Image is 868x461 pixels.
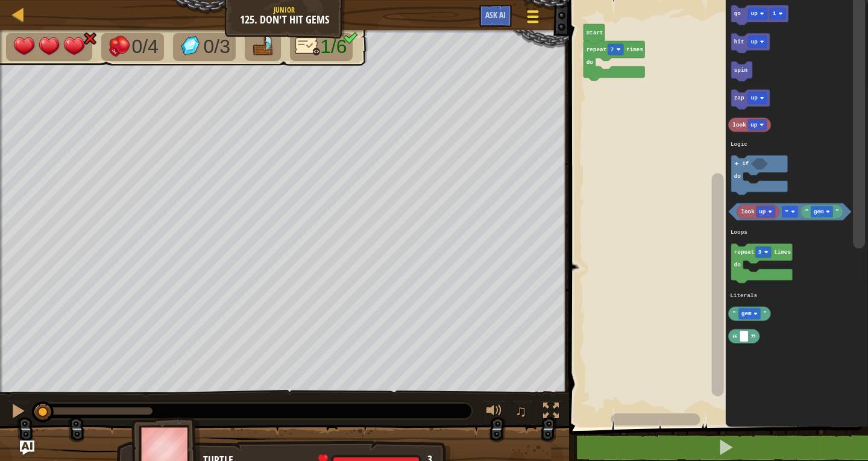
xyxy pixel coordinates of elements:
span: 0/3 [203,36,230,57]
text: " [732,311,736,318]
text: = [785,209,788,215]
text: " [763,311,767,318]
text: do [587,59,594,66]
text: zap [734,95,744,101]
text: Start [587,30,603,36]
text: times [774,249,791,256]
text: " [805,209,809,215]
button: ♫ [512,400,533,425]
text: gem [814,209,824,215]
button: Adjust volume [482,400,506,425]
span: 1/6 [320,36,347,57]
text: look [732,122,746,128]
li: Your hero must survive. [6,33,92,61]
text: gem [741,311,752,318]
span: Ask AI [485,9,506,20]
text: spin [734,67,748,74]
text: 7 [611,46,614,53]
li: Only 4 lines of code [290,33,353,61]
text: Loops [731,230,747,236]
text: up [751,10,758,17]
text: times [626,46,643,53]
text: Logic [731,141,747,148]
text: if [742,161,749,168]
text: do [734,174,741,180]
text: up [751,39,758,45]
text: look [741,209,755,215]
text: up [751,95,758,101]
li: Defeat the enemies. [101,33,164,61]
button: Toggle fullscreen [539,400,563,425]
text: repeat [734,249,755,256]
button: Show game menu [517,4,549,34]
text: up [750,122,758,128]
text: " [835,209,839,215]
li: Go to the raft. [245,33,281,61]
text: Literals [730,292,757,299]
span: ♫ [515,402,527,420]
button: Ask AI [20,441,34,455]
text: 1 [773,10,776,17]
text: up [759,209,766,215]
text: repeat [587,46,607,53]
text: go [734,10,741,17]
span: 0/4 [131,36,158,57]
button: Ask AI [479,5,512,27]
text: do [734,262,741,269]
button: Ctrl + P: Pause [6,400,30,425]
li: Collect the gems. [173,33,236,61]
text: 3 [758,249,762,256]
text: hit [734,39,744,45]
